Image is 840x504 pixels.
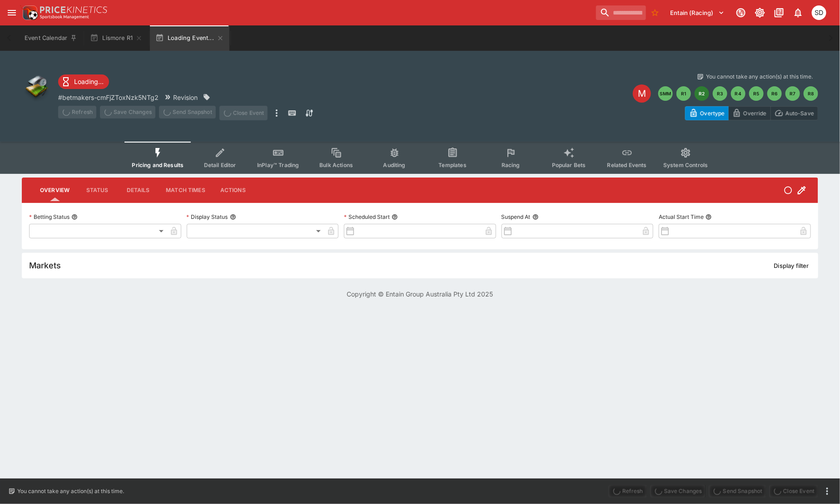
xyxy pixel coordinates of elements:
button: open drawer [4,5,20,21]
p: Revision [173,93,198,102]
button: more [271,106,282,120]
button: Stuart Dibb [809,3,829,23]
span: Pricing and Results [132,162,184,168]
span: InPlay™ Trading [257,162,299,168]
p: Override [743,109,766,118]
span: Detail Editor [204,162,236,168]
button: Overtype [685,106,729,120]
p: Auto-Save [785,109,814,118]
span: System Controls [663,162,708,168]
button: R3 [713,86,727,101]
span: Templates [439,162,467,168]
button: Actions [213,179,253,201]
span: Related Events [607,162,647,168]
button: R7 [785,86,800,101]
button: Suspend At [532,214,539,220]
span: Bulk Actions [319,162,353,168]
p: You cannot take any action(s) at this time. [706,73,813,81]
input: search [596,5,646,20]
button: Event Calendar [19,25,83,51]
button: Select Tenant [665,5,730,20]
h5: Markets [29,260,61,271]
p: Actual Start Time [659,213,704,221]
button: R6 [767,86,782,101]
button: Status [77,179,118,201]
img: other.png [22,73,51,102]
button: Match Times [159,179,213,201]
p: Scheduled Start [344,213,390,221]
button: R1 [676,86,691,101]
button: Toggle light/dark mode [752,5,768,21]
span: Auditing [383,162,406,168]
button: Details [118,179,159,201]
p: Betting Status [29,213,70,221]
img: Sportsbook Management [40,15,89,19]
button: more [822,486,833,497]
button: SMM [658,86,673,101]
button: Display Status [230,214,236,220]
button: No Bookmarks [648,5,662,20]
button: Override [728,106,770,120]
button: R5 [749,86,764,101]
nav: pagination navigation [658,86,818,101]
p: You cannot take any action(s) at this time. [17,487,124,495]
div: Event type filters [124,142,715,174]
div: Edit Meeting [633,84,651,103]
button: R8 [804,86,818,101]
div: Stuart Dibb [812,5,826,20]
p: Suspend At [502,213,531,221]
button: R2 [695,86,709,101]
p: Overtype [700,109,725,118]
button: Connected to PK [733,5,749,21]
button: Lismore R1 [84,25,148,51]
button: R4 [731,86,746,101]
button: Betting Status [71,214,78,220]
img: PriceKinetics Logo [20,4,38,22]
img: PriceKinetics [40,6,107,13]
p: Display Status [187,213,228,221]
button: Overview [33,179,77,201]
button: Auto-Save [770,106,818,120]
button: Loading Event... [150,25,229,51]
button: Scheduled Start [392,214,398,220]
span: Racing [502,162,520,168]
span: Popular Bets [552,162,586,168]
p: Loading... [74,77,104,86]
button: Documentation [771,5,787,21]
button: Display filter [769,258,815,273]
button: Notifications [790,5,806,21]
button: Actual Start Time [706,214,712,220]
p: Copy To Clipboard [58,93,159,102]
div: Start From [685,106,818,120]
